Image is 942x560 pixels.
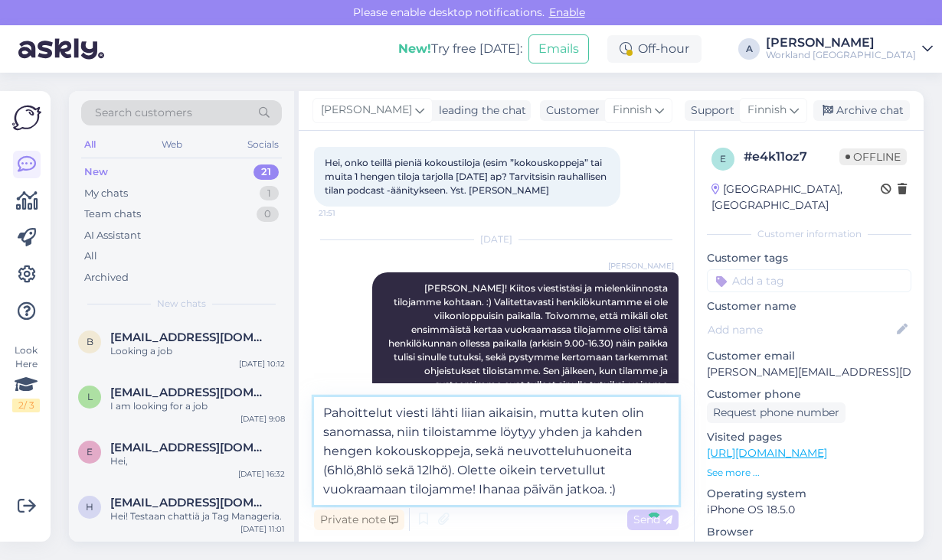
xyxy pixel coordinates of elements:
div: [PERSON_NAME] [766,37,916,49]
p: Browser [707,524,911,540]
p: Operating system [707,486,911,502]
div: Team chats [84,207,141,222]
div: [DATE] 9:08 [240,413,285,425]
p: [PERSON_NAME][EMAIL_ADDRESS][DOMAIN_NAME] [707,364,911,380]
div: 0 [257,207,279,222]
span: Offline [839,148,907,165]
span: [PERSON_NAME]! Kiitos viestistäsi ja mielenkiinnosta tilojamme kohtaan. :) Valitettavasti henkilö... [387,282,670,431]
div: Customer information [707,227,911,241]
div: All [84,249,97,264]
div: My chats [84,186,128,201]
span: Finnish [613,102,652,119]
span: New chats [157,297,206,311]
input: Add a tag [707,269,911,292]
div: # e4k11oz7 [744,148,839,166]
div: [DATE] [314,233,679,246]
div: 2 / 3 [12,399,40,412]
p: Customer email [707,348,911,364]
div: Off-hour [607,35,702,63]
div: Customer [540,103,600,119]
span: e [87,446,93,457]
div: leading the chat [433,103,526,119]
p: See more ... [707,466,911,480]
div: Support [685,103,734,119]
div: Workland [GEOGRAPHIC_DATA] [766,49,916,61]
div: Hei! Testaan chattiä ja Tag Manageria. [110,510,285,523]
div: Archived [84,270,129,285]
div: Try free [DATE]: [398,40,522,58]
span: [PERSON_NAME] [321,102,412,119]
span: l [87,391,93,402]
span: [PERSON_NAME] [608,260,674,272]
div: [GEOGRAPHIC_DATA], [GEOGRAPHIC_DATA] [711,181,881,213]
p: Customer name [707,298,911,314]
div: [DATE] 10:12 [239,358,285,370]
span: basqueznorbertojr@gmail.com [110,330,270,344]
a: [PERSON_NAME]Workland [GEOGRAPHIC_DATA] [766,37,933,61]
div: [DATE] 11:01 [240,523,285,535]
p: iPhone OS 18.5.0 [707,502,911,518]
div: I am looking for a job [110,399,285,413]
span: leyikuneshetu2007@gmail.com [110,386,270,399]
p: Visited pages [707,429,911,445]
button: Emails [528,34,589,63]
b: New! [398,41,431,56]
div: Looking a job [110,344,285,358]
div: Socials [244,135,282,155]
div: [DATE] 16:32 [238,468,285,480]
span: ellen.tahkola@pitala.fi [110,441,270,454]
span: h [86,501,93,513]
input: Add name [708,321,894,338]
span: Finnish [747,102,787,119]
div: 21 [253,164,279,180]
span: Search customers [95,105,192,121]
div: 1 [260,186,279,201]
div: Web [159,135,185,155]
span: 21:51 [319,207,376,219]
img: Askly Logo [12,103,41,132]
div: AI Assistant [84,228,141,243]
div: Archive chat [813,100,910,121]
p: Safari 386.3.809454442 [707,540,911,556]
div: Look Here [12,343,40,412]
div: Hei, [110,454,285,468]
div: New [84,164,108,180]
span: Enable [545,5,590,19]
span: b [87,336,93,347]
div: A [738,38,760,60]
p: Customer tags [707,250,911,266]
p: Customer phone [707,386,911,402]
span: hanna@kamu.digital [110,496,270,510]
div: Request phone number [707,402,846,423]
div: All [81,135,99,155]
span: e [720,153,726,164]
a: [URL][DOMAIN_NAME] [707,446,827,460]
span: Hei, onko teillä pieniä kokoustiloja (esim ”kokouskoppeja” tai muita 1 hengen tiloja tarjolla [DA... [325,157,609,196]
